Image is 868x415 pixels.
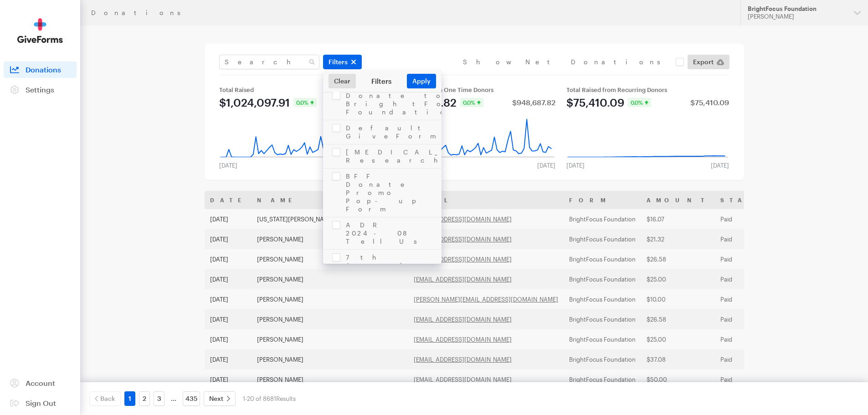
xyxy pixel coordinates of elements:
[26,65,61,74] span: Donations
[139,391,150,406] a: 2
[564,229,641,249] td: BrightFocus Foundation
[690,99,729,106] div: $75,410.09
[276,395,296,402] span: Results
[564,289,641,309] td: BrightFocus Foundation
[205,229,252,249] td: [DATE]
[564,349,641,369] td: BrightFocus Foundation
[705,162,734,169] div: [DATE]
[205,289,252,309] td: [DATE]
[205,209,252,229] td: [DATE]
[252,269,408,289] td: [PERSON_NAME]
[205,269,252,289] td: [DATE]
[4,395,77,411] a: Sign Out
[715,191,782,209] th: Status
[748,13,847,20] div: [PERSON_NAME]
[414,296,558,303] a: [PERSON_NAME][EMAIL_ADDRESS][DOMAIN_NAME]
[564,329,641,349] td: BrightFocus Foundation
[414,336,512,343] a: [EMAIL_ADDRESS][DOMAIN_NAME]
[209,393,223,404] span: Next
[4,61,77,78] a: Donations
[252,249,408,269] td: [PERSON_NAME]
[4,82,77,98] a: Settings
[693,56,714,67] span: Export
[564,249,641,269] td: BrightFocus Foundation
[414,236,512,243] a: [EMAIL_ADDRESS][DOMAIN_NAME]
[715,369,782,389] td: Paid
[252,191,408,209] th: Name
[564,369,641,389] td: BrightFocus Foundation
[688,55,729,69] a: Export
[532,162,561,169] div: [DATE]
[17,18,63,43] img: GiveForms
[715,229,782,249] td: Paid
[566,97,624,108] div: $75,410.09
[329,56,348,67] span: Filters
[205,329,252,349] td: [DATE]
[414,356,512,363] a: [EMAIL_ADDRESS][DOMAIN_NAME]
[566,86,729,93] div: Total Raised from Recurring Donors
[561,162,590,169] div: [DATE]
[252,309,408,329] td: [PERSON_NAME]
[154,391,164,406] a: 3
[641,191,715,209] th: Amount
[26,379,55,387] span: Account
[715,249,782,269] td: Paid
[641,249,715,269] td: $26.58
[323,55,362,69] button: Filters
[414,376,512,383] a: [EMAIL_ADDRESS][DOMAIN_NAME]
[219,97,290,108] div: $1,024,097.91
[715,269,782,289] td: Paid
[715,329,782,349] td: Paid
[252,369,408,389] td: [PERSON_NAME]
[414,256,512,263] a: [EMAIL_ADDRESS][DOMAIN_NAME]
[219,86,382,93] div: Total Raised
[205,309,252,329] td: [DATE]
[414,316,512,323] a: [EMAIL_ADDRESS][DOMAIN_NAME]
[252,349,408,369] td: [PERSON_NAME]
[641,209,715,229] td: $16.07
[512,99,555,106] div: $948,687.82
[641,289,715,309] td: $10.00
[205,369,252,389] td: [DATE]
[293,98,317,107] div: 0.0%
[329,74,356,88] a: Clear
[4,375,77,391] a: Account
[408,191,564,209] th: Email
[564,269,641,289] td: BrightFocus Foundation
[252,209,408,229] td: [US_STATE][PERSON_NAME]
[715,309,782,329] td: Paid
[641,369,715,389] td: $50.00
[460,98,483,107] div: 0.0%
[205,349,252,369] td: [DATE]
[243,391,296,406] div: 1-20 of 8681
[564,191,641,209] th: Form
[715,349,782,369] td: Paid
[26,399,56,407] span: Sign Out
[641,349,715,369] td: $37.08
[393,86,555,93] div: Total Raised from One Time Donors
[641,229,715,249] td: $21.32
[407,74,436,88] button: Apply
[564,309,641,329] td: BrightFocus Foundation
[748,5,847,13] div: BrightFocus Foundation
[219,55,319,69] input: Search Name & Email
[205,249,252,269] td: [DATE]
[715,289,782,309] td: Paid
[641,269,715,289] td: $25.00
[564,209,641,229] td: BrightFocus Foundation
[183,391,200,406] a: 435
[641,329,715,349] td: $25.00
[204,391,236,406] a: Next
[356,77,407,86] div: Filters
[252,229,408,249] td: [PERSON_NAME]
[214,162,243,169] div: [DATE]
[252,289,408,309] td: [PERSON_NAME]
[414,276,512,283] a: [EMAIL_ADDRESS][DOMAIN_NAME]
[252,329,408,349] td: [PERSON_NAME]
[641,309,715,329] td: $26.58
[414,215,512,223] a: [EMAIL_ADDRESS][DOMAIN_NAME]
[205,191,252,209] th: Date
[628,98,651,107] div: 0.0%
[26,85,54,94] span: Settings
[715,209,782,229] td: Paid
